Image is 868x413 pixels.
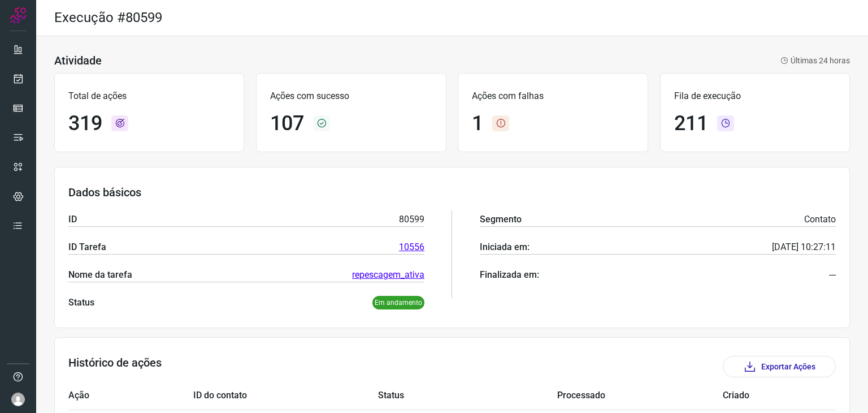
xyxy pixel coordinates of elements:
p: Nome da tarefa [68,268,132,282]
h3: Histórico de ações [68,356,162,377]
p: ID Tarefa [68,240,106,254]
td: Criado [723,382,802,410]
p: [DATE] 10:27:11 [772,240,836,254]
h1: 211 [674,111,708,136]
p: Ações com falhas [472,89,633,103]
td: ID do contato [193,382,378,410]
h2: Execução #80599 [54,10,162,26]
p: Finalizada em: [480,268,539,282]
p: Contato [804,213,836,226]
p: Iniciada em: [480,240,530,254]
p: Total de ações [68,89,230,103]
p: Em andamento [372,296,424,309]
h1: 107 [270,111,304,136]
td: Ação [68,382,193,410]
p: Segmento [480,213,522,226]
p: --- [829,268,836,282]
p: Status [68,296,94,309]
a: 10556 [399,240,424,254]
h3: Dados básicos [68,186,836,199]
h3: Atividade [54,54,102,67]
p: Fila de execução [674,89,836,103]
td: Status [378,382,557,410]
button: Exportar Ações [723,356,836,377]
td: Processado [557,382,723,410]
img: avatar-user-boy.jpg [11,393,25,406]
p: ID [68,213,77,226]
img: Logo [10,7,27,24]
p: Ações com sucesso [270,89,432,103]
h1: 1 [472,111,483,136]
p: 80599 [399,213,424,226]
h1: 319 [68,111,102,136]
p: Últimas 24 horas [780,55,850,67]
a: repescagem_ativa [352,268,424,282]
